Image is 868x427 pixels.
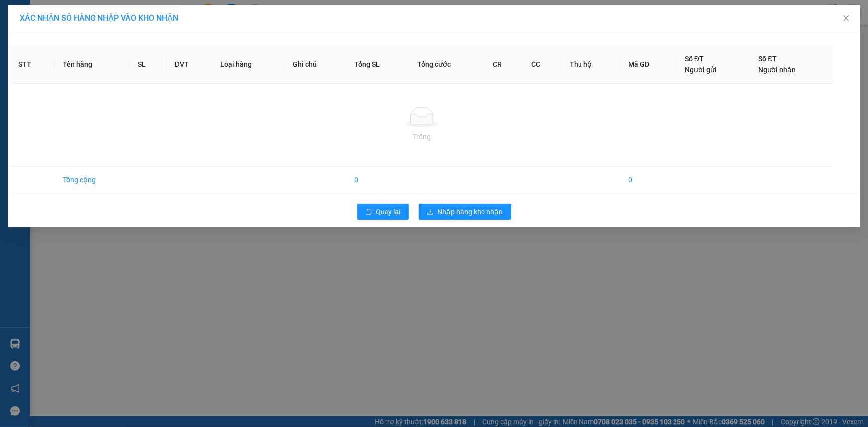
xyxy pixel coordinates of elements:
[285,45,346,84] th: Ghi chú
[523,45,562,84] th: CC
[130,45,167,84] th: SL
[357,204,409,220] button: rollbackQuay lại
[93,24,416,37] li: [STREET_ADDRESS][PERSON_NAME]. [GEOGRAPHIC_DATA], Tỉnh [GEOGRAPHIC_DATA]
[409,45,485,84] th: Tổng cước
[12,12,62,62] img: logo.jpg
[832,5,860,33] button: Close
[346,45,410,84] th: Tổng SL
[365,208,372,216] span: rollback
[12,72,148,105] b: GỬI : PV [GEOGRAPHIC_DATA]
[842,14,850,22] span: close
[20,13,178,23] span: XÁC NHẬN SỐ HÀNG NHẬP VÀO KHO NHẬN
[438,206,503,217] span: Nhập hàng kho nhận
[562,45,620,84] th: Thu hộ
[166,45,212,84] th: ĐVT
[55,167,130,194] td: Tổng cộng
[620,167,677,194] td: 0
[427,208,434,216] span: download
[212,45,285,84] th: Loại hàng
[759,66,796,74] span: Người nhận
[685,55,704,63] span: Số ĐT
[346,167,410,194] td: 0
[376,206,401,217] span: Quay lại
[93,37,416,49] li: Hotline: 1900 8153
[55,45,130,84] th: Tên hàng
[620,45,677,84] th: Mã GD
[419,204,511,220] button: downloadNhập hàng kho nhận
[759,55,777,63] span: Số ĐT
[685,66,717,74] span: Người gửi
[485,45,523,84] th: CR
[18,131,825,142] div: Trống
[10,45,55,84] th: STT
